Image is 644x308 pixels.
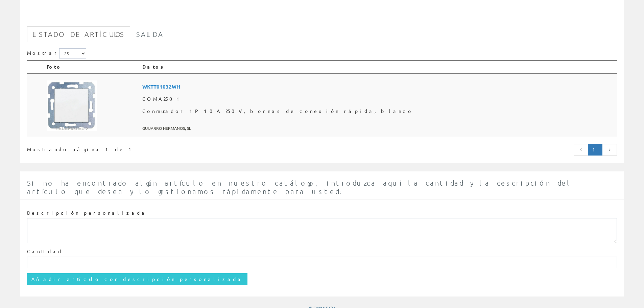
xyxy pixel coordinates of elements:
font: Descripción personalizada [27,210,147,216]
a: Página anterior [574,144,589,156]
a: Página siguiente [602,144,617,156]
font: Datos [142,64,166,70]
font: WKTT01032WH [27,9,113,23]
input: Añadir artículo con descripción personalizada [27,273,247,285]
a: Página actual [588,144,602,156]
font: Mostrando página 1 de 1 [27,146,134,152]
font: Foto [47,64,62,70]
img: Foto artículo Conmutador 1P 10A 250V, bornas de conexión rápida, blanco (147.6x150) [47,80,97,131]
font: Listado de artículos [32,30,125,38]
font: Mostrar [27,49,59,55]
font: GUIJARRO HERMANOS, SL [142,125,191,131]
font: Si no ha encontrado algún artículo en nuestro catálogo, introduzca aquí la cantidad y la descripc... [27,179,573,195]
font: Cantidad [27,248,63,254]
font: Salida [136,30,164,38]
font: COMA2501 [142,96,182,102]
font: WKTT01032WH [142,83,180,90]
a: Salida [131,26,169,42]
select: Mostrar [59,48,86,58]
a: Listado de artículos [27,26,130,42]
font: Conmutador 1P 10A 250V, bornas de conexión rápida, blanco [142,108,413,114]
font: 1 [592,146,598,152]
